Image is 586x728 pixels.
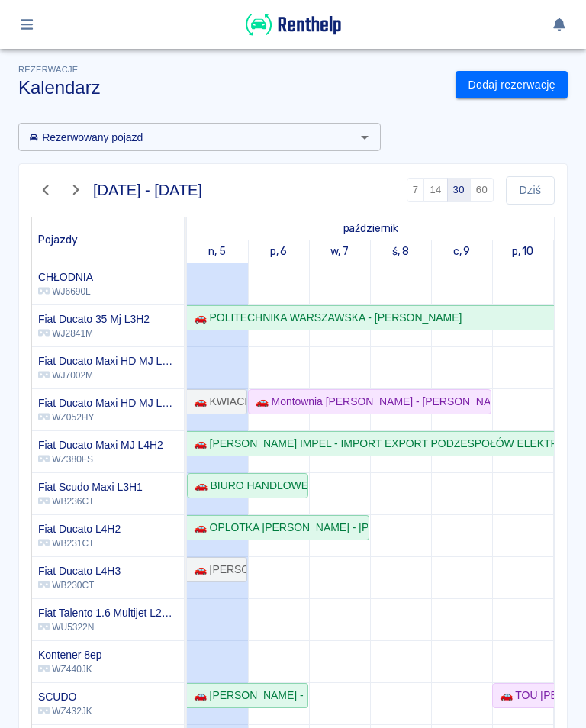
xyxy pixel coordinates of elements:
[38,536,121,550] p: WB231CT
[38,479,143,494] h6: Fiat Scudo Maxi L3H1
[38,311,150,327] h6: Fiat Ducato 35 Mj L3H2
[423,178,447,202] button: 14 dni
[508,240,538,263] a: 10 października 2025
[188,478,307,494] div: 🚗 BIURO HANDLOWE WCZASÓW KRAJOWYCH I ZAGRANICZNYCH PORT-SPIN S.C. [PERSON_NAME] [PERSON_NAME] - [...
[470,178,494,202] button: 60 dni
[18,77,443,98] h3: Kalendarz
[38,395,178,411] h6: Fiat Ducato Maxi HD MJ L4H2
[388,240,413,263] a: 8 października 2025
[38,369,178,382] p: WJ7002M
[506,176,555,205] button: Dziś
[354,127,375,148] button: Otwórz
[449,240,475,263] a: 9 października 2025
[188,520,368,536] div: 🚗 OPLOTKA [PERSON_NAME] - [PERSON_NAME]
[38,437,163,453] h6: Fiat Ducato Maxi MJ L4H2
[407,178,425,202] button: 7 dni
[38,494,143,508] p: WB236CT
[188,310,462,326] div: 🚗 POLITECHNIKA WARSZAWSKA - [PERSON_NAME]
[38,662,101,676] p: WZ440JK
[38,411,178,424] p: WZ052HY
[93,181,202,199] h4: [DATE] - [DATE]
[38,521,121,536] h6: Fiat Ducato L4H2
[266,240,291,263] a: 6 października 2025
[38,453,163,466] p: WZ380FS
[18,65,78,74] span: Rezerwacje
[23,127,351,147] input: Wyszukaj i wybierz pojazdy...
[38,605,178,620] h6: Fiat Talento 1.6 Multijet L2H1 Base
[38,563,121,578] h6: Fiat Ducato L4H3
[38,327,150,340] p: WJ2841M
[38,578,121,592] p: WB230CT
[188,394,246,410] div: 🚗 KWIACIARNIA "[PERSON_NAME]" [PERSON_NAME] I [PERSON_NAME] SPÓŁKA CYWILNA - [PERSON_NAME]
[38,689,92,704] h6: SCUDO
[456,71,568,99] a: Dodaj rezerwację
[246,12,341,37] img: Renthelp logo
[38,234,78,246] span: Pojazdy
[447,178,471,202] button: 30 dni
[246,27,341,40] a: Renthelp logo
[204,240,230,263] a: 5 października 2025
[327,240,353,263] a: 7 października 2025
[38,269,93,285] h6: CHŁODNIA
[38,620,178,634] p: WU5322N
[38,353,178,369] h6: Fiat Ducato Maxi HD MJ L4H2
[188,688,307,704] div: 🚗 [PERSON_NAME] - [PERSON_NAME]
[38,285,93,298] p: WJ6690L
[188,562,246,578] div: 🚗 [PERSON_NAME]
[340,217,402,240] a: 5 października 2025
[38,647,101,662] h6: Kontener 8ep
[38,704,92,718] p: WZ432JK
[250,394,490,410] div: 🚗 Montownia [PERSON_NAME] - [PERSON_NAME]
